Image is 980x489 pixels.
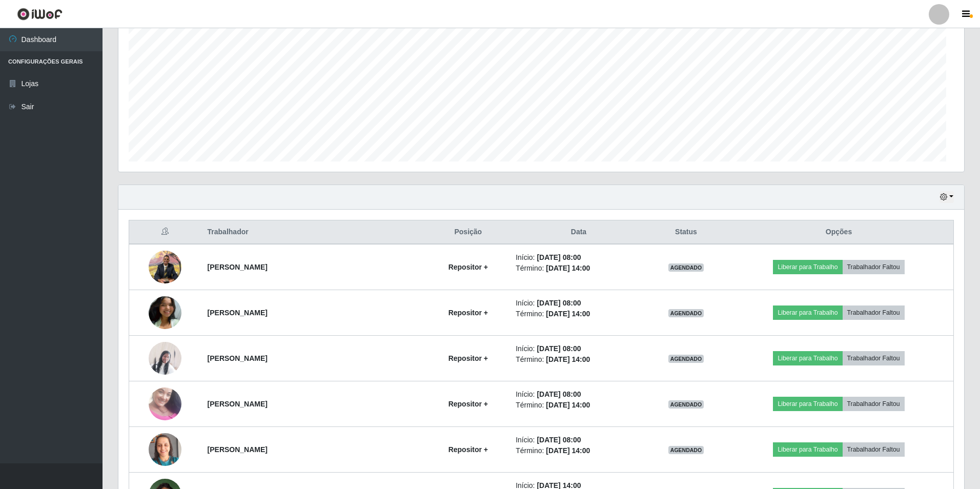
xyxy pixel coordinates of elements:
[149,420,181,479] img: 1755715203050.jpeg
[516,354,642,365] li: Término:
[516,298,642,309] li: Início:
[516,435,642,445] li: Início:
[448,309,488,317] strong: Repositor +
[668,446,704,454] span: AGENDADO
[668,400,704,409] span: AGENDADO
[208,400,268,408] strong: [PERSON_NAME]
[17,8,63,21] img: CoreUI Logo
[773,351,842,365] button: Liberar para Trabalho
[843,351,905,365] button: Trabalhador Faltou
[546,310,590,318] time: [DATE] 14:00
[773,442,842,457] button: Liberar para Trabalho
[509,220,648,244] th: Data
[516,389,642,400] li: Início:
[537,253,581,261] time: [DATE] 08:00
[843,397,905,411] button: Trabalhador Faltou
[516,343,642,354] li: Início:
[773,260,842,274] button: Liberar para Trabalho
[648,220,724,244] th: Status
[516,309,642,319] li: Término:
[208,309,268,317] strong: [PERSON_NAME]
[149,342,181,375] img: 1751480704015.jpeg
[448,400,488,408] strong: Repositor +
[537,390,581,398] time: [DATE] 08:00
[516,252,642,263] li: Início:
[843,305,905,320] button: Trabalhador Faltou
[448,445,488,454] strong: Repositor +
[516,400,642,411] li: Término:
[724,220,953,244] th: Opções
[208,354,268,362] strong: [PERSON_NAME]
[516,445,642,456] li: Término:
[546,355,590,363] time: [DATE] 14:00
[843,442,905,457] button: Trabalhador Faltou
[516,263,642,274] li: Término:
[546,264,590,272] time: [DATE] 14:00
[448,354,488,362] strong: Repositor +
[668,309,704,317] span: AGENDADO
[546,446,590,455] time: [DATE] 14:00
[668,355,704,363] span: AGENDADO
[773,305,842,320] button: Liberar para Trabalho
[149,375,181,433] img: 1753110543973.jpeg
[537,436,581,444] time: [DATE] 08:00
[448,263,488,271] strong: Repositor +
[149,245,181,289] img: 1748464437090.jpeg
[546,401,590,409] time: [DATE] 14:00
[201,220,427,244] th: Trabalhador
[537,299,581,307] time: [DATE] 08:00
[208,263,268,271] strong: [PERSON_NAME]
[149,296,181,329] img: 1748893020398.jpeg
[537,344,581,353] time: [DATE] 08:00
[427,220,510,244] th: Posição
[668,263,704,272] span: AGENDADO
[773,397,842,411] button: Liberar para Trabalho
[843,260,905,274] button: Trabalhador Faltou
[208,445,268,454] strong: [PERSON_NAME]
